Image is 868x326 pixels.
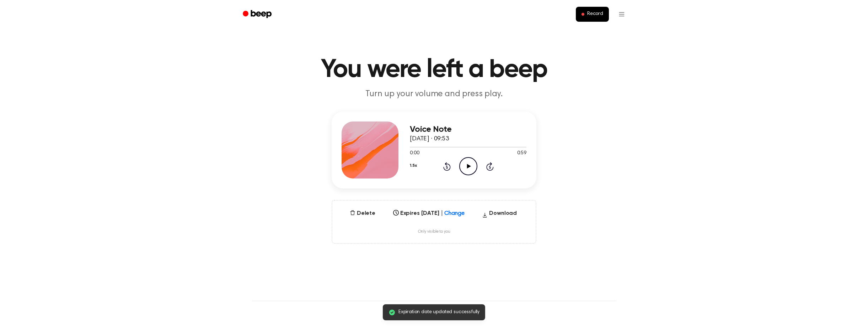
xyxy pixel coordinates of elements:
span: 0:59 [517,150,526,157]
a: Beep [238,7,278,21]
h1: You were left a beep [252,57,616,83]
span: Expiration date updated successfully [398,309,479,316]
span: Only visible to you [418,229,450,234]
span: [DATE] · 09:53 [410,136,449,142]
button: 1.5x [410,160,417,172]
button: Download [479,209,520,221]
p: Turn up your volume and press play. [298,88,570,100]
button: Record [576,7,609,22]
span: 0:00 [410,150,419,157]
h3: Voice Note [410,125,526,134]
button: Open menu [613,6,630,23]
button: Delete [347,209,378,218]
span: Record [587,11,603,17]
